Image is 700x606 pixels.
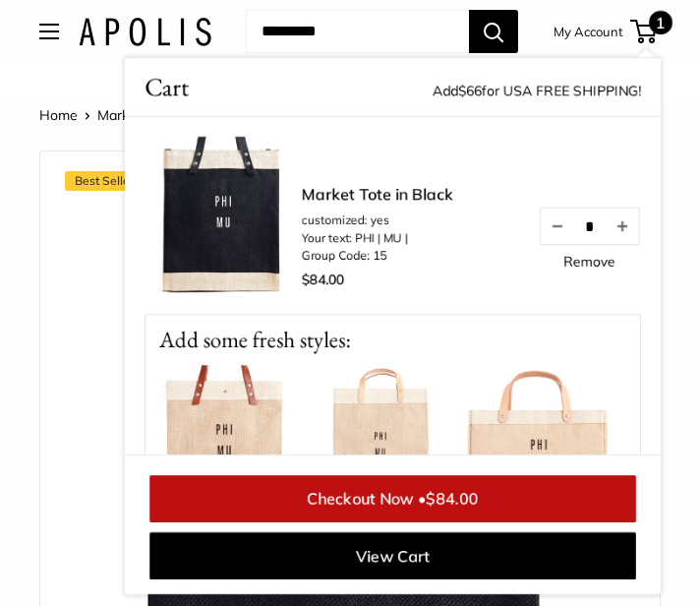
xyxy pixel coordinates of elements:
[563,255,615,269] a: Remove
[574,218,606,235] input: Quantity
[433,82,641,99] span: Add for USA FREE SHIPPING!
[302,271,344,288] span: $84.00
[246,10,469,53] input: Search...
[145,68,189,106] span: Cart
[149,475,636,522] a: Checkout Now •$84.00
[146,315,640,365] p: Add some fresh styles:
[97,106,178,124] a: Market Bags
[649,11,672,34] span: 1
[469,10,518,53] button: Search
[606,209,639,244] button: Increase quantity by 1
[632,20,657,43] a: 1
[39,24,59,39] button: Open menu
[79,18,211,46] img: Apolis
[149,532,636,579] a: View Cart
[554,20,623,43] a: My Account
[302,182,453,206] a: Market Tote in Black
[145,137,302,294] img: description_Make it yours with custom text.
[541,209,574,244] button: Decrease quantity by 1
[39,106,78,124] a: Home
[302,229,453,247] li: Your text: PHI | MU |
[458,82,482,99] span: $66
[302,247,453,265] li: Group Code: 15
[302,212,453,229] li: customized: yes
[426,489,479,509] span: $84.00
[39,102,326,128] nav: Breadcrumb
[65,171,145,191] span: Best Seller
